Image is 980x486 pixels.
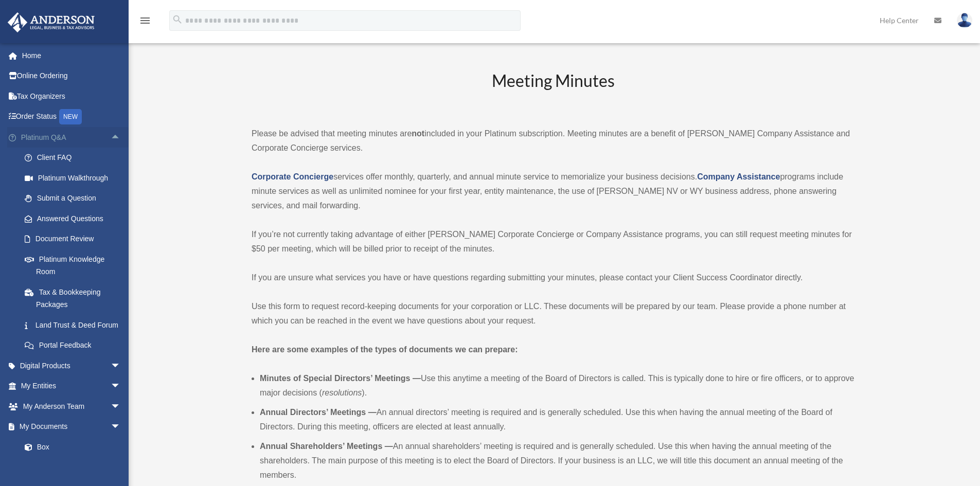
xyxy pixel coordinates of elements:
[322,388,362,397] em: resolutions
[260,439,854,482] li: An annual shareholders’ meeting is required and is generally scheduled. Use this when having the ...
[139,18,151,27] a: menu
[7,106,136,128] a: Order StatusNEW
[14,148,136,168] a: Client FAQ
[252,299,854,328] p: Use this form to request record-keeping documents for your corporation or LLC. These documents wi...
[7,127,136,148] a: Platinum Q&Aarrow_drop_up
[172,14,183,25] i: search
[7,86,136,106] a: Tax Organizers
[252,172,333,181] a: Corporate Concierge
[260,374,421,383] b: Minutes of Special Directors’ Meetings —
[7,66,136,86] a: Online Ordering
[260,405,854,434] li: An annual directors’ meeting is required and is generally scheduled. Use this when having the ann...
[14,188,136,209] a: Submit a Question
[5,12,98,32] img: Anderson Advisors Platinum Portal
[7,417,136,437] a: My Documentsarrow_drop_down
[412,129,424,138] strong: not
[14,208,136,229] a: Answered Questions
[111,127,131,148] span: arrow_drop_up
[7,355,136,376] a: Digital Productsarrow_drop_down
[697,172,780,181] a: Company Assistance
[260,371,854,400] li: Use this anytime a meeting of the Board of Directors is called. This is typically done to hire or...
[252,69,854,112] h2: Meeting Minutes
[139,14,151,27] i: menu
[252,271,854,285] p: If you are unsure what services you have or have questions regarding submitting your minutes, ple...
[14,249,136,282] a: Platinum Knowledge Room
[7,45,136,66] a: Home
[14,437,136,457] a: Box
[111,396,131,417] span: arrow_drop_down
[14,229,136,249] a: Document Review
[252,345,518,354] strong: Here are some examples of the types of documents we can prepare:
[111,355,131,376] span: arrow_drop_down
[14,315,136,335] a: Land Trust & Deed Forum
[14,282,136,315] a: Tax & Bookkeeping Packages
[14,168,136,188] a: Platinum Walkthrough
[111,417,131,438] span: arrow_drop_down
[260,442,393,451] b: Annual Shareholders’ Meetings —
[7,376,136,397] a: My Entitiesarrow_drop_down
[252,170,854,213] p: services offer monthly, quarterly, and annual minute service to memorialize your business decisio...
[14,335,136,356] a: Portal Feedback
[957,13,972,28] img: User Pic
[252,227,854,256] p: If you’re not currently taking advantage of either [PERSON_NAME] Corporate Concierge or Company A...
[111,376,131,397] span: arrow_drop_down
[260,408,377,417] b: Annual Directors’ Meetings —
[252,127,854,155] p: Please be advised that meeting minutes are included in your Platinum subscription. Meeting minute...
[7,396,136,417] a: My Anderson Teamarrow_drop_down
[59,109,82,124] div: NEW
